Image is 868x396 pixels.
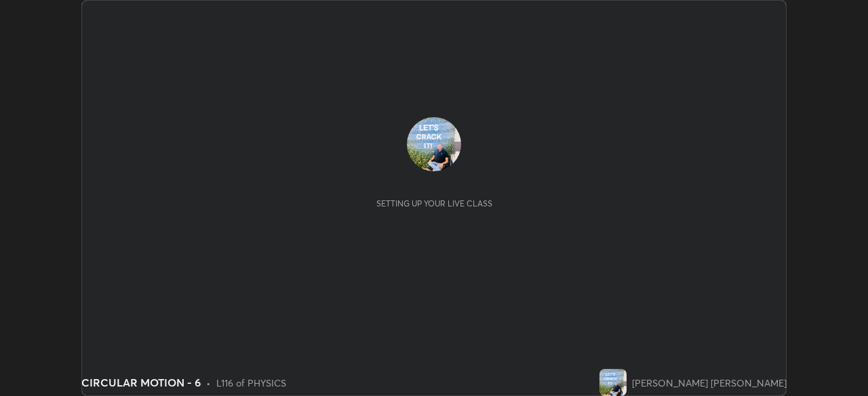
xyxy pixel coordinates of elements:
div: L116 of PHYSICS [216,376,286,390]
img: 7d7f4a73bbfb4e50a1e6aa97a1a5dfaf.jpg [407,117,461,171]
div: Setting up your live class [376,198,492,208]
img: 7d7f4a73bbfb4e50a1e6aa97a1a5dfaf.jpg [599,369,627,396]
div: CIRCULAR MOTION - 6 [81,374,201,391]
div: • [206,376,211,390]
div: [PERSON_NAME] [PERSON_NAME] [632,376,787,390]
